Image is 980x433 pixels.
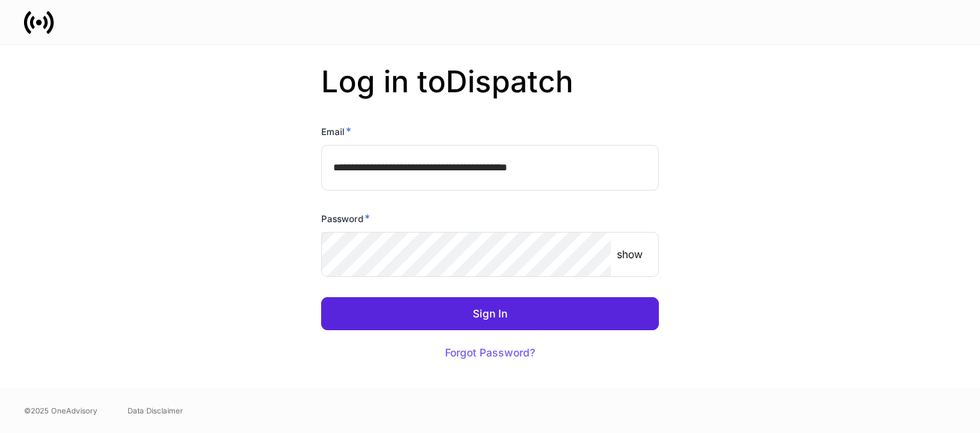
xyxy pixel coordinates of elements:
h6: Email [321,124,351,139]
button: Forgot Password? [426,336,554,369]
button: Sign In [321,297,659,330]
h6: Password [321,211,370,226]
div: Sign In [473,308,507,319]
h2: Log in to Dispatch [321,64,659,124]
span: © 2025 OneAdvisory [24,404,98,416]
div: Forgot Password? [445,347,535,358]
a: Data Disclaimer [128,404,183,416]
p: show [617,247,642,262]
